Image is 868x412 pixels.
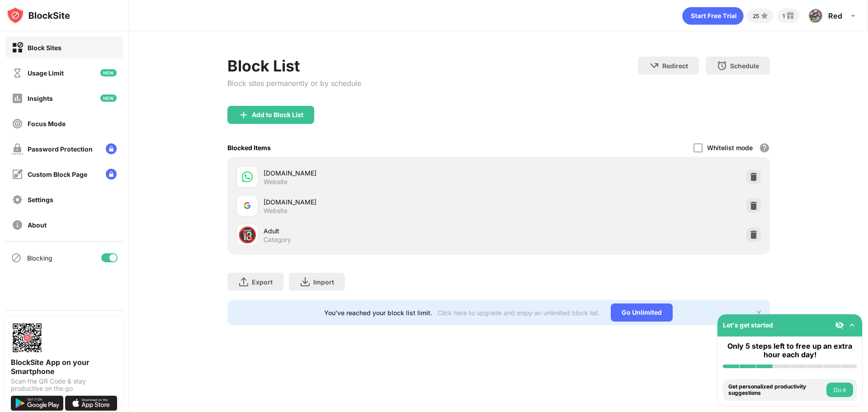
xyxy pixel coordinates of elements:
div: Let's get started [723,321,773,329]
img: favicons [242,171,253,182]
div: Adult [264,226,499,236]
img: points-small.svg [759,10,770,21]
img: blocking-icon.svg [11,252,22,263]
div: Scan the QR Code & stay productive on the go [11,378,118,392]
div: BlockSite App on your Smartphone [11,358,118,376]
div: 25 [753,13,759,19]
img: lock-menu.svg [106,143,117,154]
div: You’ve reached your block list limit. [324,309,432,317]
div: [DOMAIN_NAME] [264,168,499,178]
img: time-usage-off.svg [12,67,23,79]
div: animation [682,7,744,25]
img: password-protection-off.svg [12,143,23,155]
div: Click here to upgrade and enjoy an unlimited block list. [438,309,600,317]
img: insights-off.svg [12,93,23,104]
img: favicons [242,200,253,211]
div: Website [264,178,288,186]
button: Do it [826,383,853,397]
div: Redirect [662,62,688,70]
div: Website [264,207,288,215]
img: download-on-the-app-store.svg [65,396,118,411]
div: Add to Block List [252,111,303,118]
div: Password Protection [28,145,93,153]
div: Settings [28,196,53,204]
div: Red [828,11,842,20]
img: options-page-qr-code.png [11,322,43,354]
div: Block Sites [28,44,61,52]
div: 1 [783,13,785,19]
div: Insights [28,95,53,102]
div: Get personalized productivity suggestions [728,384,824,397]
div: Block List [227,57,361,75]
div: About [28,221,47,229]
div: Custom Block Page [28,170,87,178]
div: Usage Limit [28,69,64,77]
img: lock-menu.svg [106,169,117,180]
div: Import [313,278,334,286]
img: eye-not-visible.svg [835,321,844,330]
div: 🔞 [238,226,257,244]
div: Export [252,278,273,286]
img: reward-small.svg [785,10,796,21]
div: Only 5 steps left to free up an extra hour each day! [723,342,857,359]
img: logo-blocksite.svg [6,6,70,24]
div: [DOMAIN_NAME] [264,197,499,207]
div: Schedule [730,62,759,70]
div: Go Unlimited [611,303,673,322]
img: x-button.svg [755,309,763,316]
img: ACg8ocJCMVy8nPfgx8ODsS0hUd9dmUcPl6Pq3brbAHJ31j73r2ZstO7S=s96-c [808,9,823,23]
img: focus-off.svg [12,118,23,129]
img: customize-block-page-off.svg [12,169,23,180]
img: block-on.svg [12,42,23,53]
div: Block sites permanently or by schedule [227,79,361,88]
img: new-icon.svg [100,95,117,102]
div: Blocked Items [227,144,271,152]
div: Category [264,236,291,244]
div: Whitelist mode [707,144,753,152]
img: settings-off.svg [12,194,23,205]
img: new-icon.svg [100,69,117,76]
img: about-off.svg [12,219,23,231]
img: omni-setup-toggle.svg [848,321,857,330]
div: Focus Mode [28,120,66,128]
img: get-it-on-google-play.svg [11,396,63,411]
div: Blocking [27,254,52,262]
